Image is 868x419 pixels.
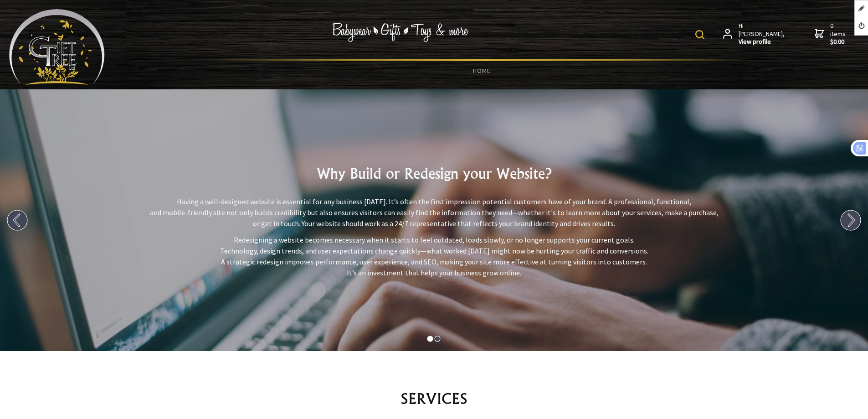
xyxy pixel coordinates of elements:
[723,22,786,46] a: Hi [PERSON_NAME],View profile
[739,22,786,46] span: Hi [PERSON_NAME],
[332,23,468,42] img: Babywear - Gifts - Toys & more
[739,38,786,46] strong: View profile
[695,30,704,39] img: product search
[7,162,861,184] h2: Why Build or Redesign your Website?
[127,61,837,80] a: HOME
[7,234,861,278] p: Redesigning a website becomes necessary when it starts to feel outdated, loads slowly, or no long...
[7,196,861,229] p: Having a well-designed website is essential for any business [DATE]. It’s often the first impress...
[9,9,105,85] img: Babyware - Gifts - Toys and more...
[830,38,847,46] strong: $0.00
[830,21,847,46] span: 0 items
[164,388,704,409] h2: SERVICES
[815,22,847,46] a: 0 items$0.00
